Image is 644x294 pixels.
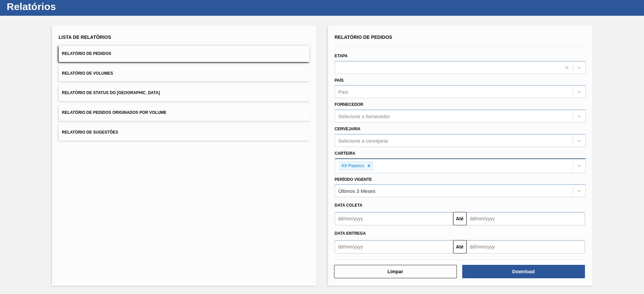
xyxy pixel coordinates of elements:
label: Cervejaria [335,127,361,131]
h1: Relatórios [7,3,126,10]
div: Kit Pepsico [340,162,366,170]
button: Relatório de Pedidos [59,46,310,62]
button: Até [453,240,467,253]
button: Relatório de Volumes [59,65,310,82]
button: Download [462,265,585,278]
span: Relatório de Volumes [62,71,113,76]
span: Relatório de Pedidos [62,51,111,56]
div: Selecione a cervejaria [338,138,388,143]
label: Período Vigente [335,177,372,182]
label: Carteira [335,151,356,156]
div: Selecione o fornecedor [338,114,390,119]
input: dd/mm/yyyy [467,212,585,225]
span: Relatório de Pedidos Originados por Volume [62,110,167,115]
label: Etapa [335,54,348,58]
span: Relatório de Status do [GEOGRAPHIC_DATA] [62,90,160,95]
span: Data coleta [335,203,363,208]
label: Fornecedor [335,102,363,107]
span: Data entrega [335,231,366,236]
button: Relatório de Sugestões [59,124,310,141]
input: dd/mm/yyyy [467,240,585,253]
label: País [335,78,344,83]
input: dd/mm/yyyy [335,212,453,225]
span: Relatório de Sugestões [62,130,118,135]
div: País [338,89,348,95]
button: Até [453,212,467,225]
input: dd/mm/yyyy [335,240,453,253]
button: Limpar [334,265,457,278]
span: Lista de Relatórios [59,34,111,40]
button: Relatório de Status do [GEOGRAPHIC_DATA] [59,85,310,101]
button: Relatório de Pedidos Originados por Volume [59,104,310,121]
span: Relatório de Pedidos [335,34,392,40]
div: Últimos 3 Meses [338,188,376,194]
